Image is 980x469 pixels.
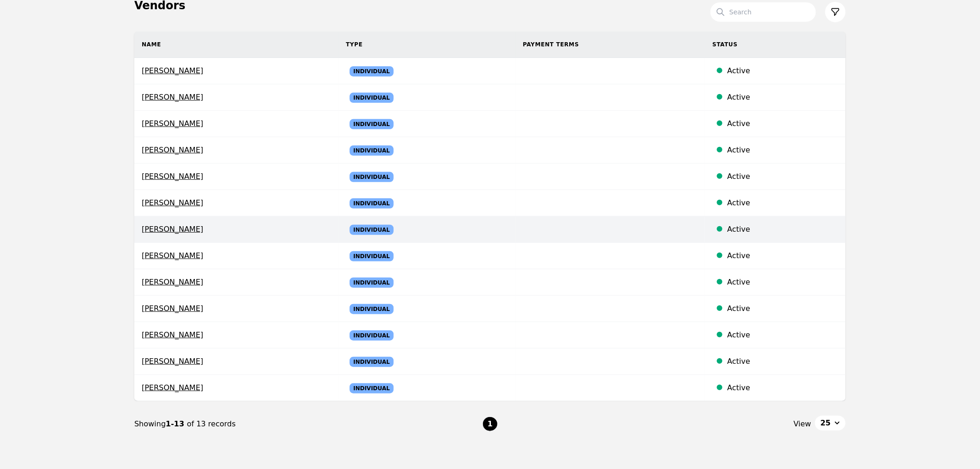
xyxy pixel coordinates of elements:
span: Individual [350,93,394,103]
button: Filter [825,2,846,22]
span: [PERSON_NAME] [142,224,331,235]
span: Individual [350,198,394,209]
span: 1-13 [166,419,187,428]
div: Active [727,145,838,156]
th: Status [705,32,846,58]
nav: Page navigation [134,401,846,447]
span: [PERSON_NAME] [142,330,331,341]
span: Individual [350,251,394,261]
span: Individual [350,278,394,288]
button: 25 [815,416,846,431]
span: Individual [350,383,394,393]
div: Active [727,171,838,182]
div: Active [727,382,838,393]
span: View [794,418,811,430]
span: Individual [350,225,394,235]
span: [PERSON_NAME] [142,356,331,367]
div: Active [727,224,838,235]
span: Individual [350,330,394,341]
th: Payment Terms [515,32,705,58]
span: [PERSON_NAME] [142,171,331,182]
span: [PERSON_NAME] [142,145,331,156]
span: [PERSON_NAME] [142,277,331,288]
span: 25 [821,418,831,429]
span: [PERSON_NAME] [142,65,331,76]
span: Individual [350,66,394,76]
input: Search [710,2,816,22]
span: [PERSON_NAME] [142,197,331,209]
span: Individual [350,146,394,156]
span: [PERSON_NAME] [142,92,331,103]
span: [PERSON_NAME] [142,250,331,261]
div: Showing of 13 records [134,418,483,430]
span: [PERSON_NAME] [142,118,331,129]
span: Individual [350,304,394,314]
span: [PERSON_NAME] [142,382,331,393]
div: Active [727,277,838,288]
div: Active [727,197,838,209]
span: [PERSON_NAME] [142,303,331,314]
div: Active [727,92,838,103]
span: Individual [350,172,394,182]
div: Active [727,250,838,261]
span: Individual [350,357,394,367]
div: Active [727,303,838,314]
div: Active [727,330,838,341]
div: Active [727,118,838,129]
th: Type [339,32,515,58]
div: Active [727,356,838,367]
div: Active [727,65,838,76]
span: Individual [350,119,394,129]
th: Name [134,32,339,58]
